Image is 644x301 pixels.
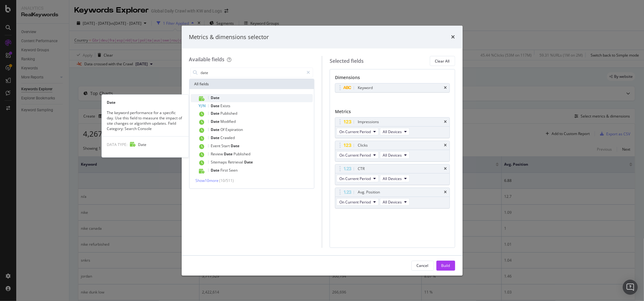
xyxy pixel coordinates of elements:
[380,198,410,206] button: All Devices
[231,143,240,148] span: Date
[383,199,402,205] span: All Devices
[444,143,447,147] div: times
[441,263,450,268] div: Build
[383,176,402,181] span: All Devices
[182,26,463,276] div: modal
[339,153,371,158] span: On Current Period
[436,261,455,271] button: Build
[444,120,447,124] div: times
[358,189,380,195] div: Avg. Position
[211,143,222,148] span: Event
[211,135,221,140] span: Date
[335,164,450,185] div: CTRtimesOn Current PeriodAll Devices
[211,168,221,173] span: Date
[383,153,402,158] span: All Devices
[335,141,450,162] div: ClickstimesOn Current PeriodAll Devices
[211,127,221,132] span: Date
[358,166,365,172] div: CTR
[228,159,244,165] span: Retrieval
[102,110,189,132] div: The keyword performance for a specific day. Use this field to measure the impact of site changes ...
[358,85,373,91] div: Keyword
[444,167,447,171] div: times
[335,108,450,117] div: Metrics
[358,119,379,125] div: Impressions
[380,151,410,159] button: All Devices
[219,178,234,183] span: ( 10 / 511 )
[335,117,450,138] div: ImpressionstimesOn Current PeriodAll Devices
[411,261,434,271] button: Cancel
[339,199,371,205] span: On Current Period
[211,119,221,124] span: Date
[339,176,371,181] span: On Current Period
[211,103,221,108] span: Date
[102,100,189,105] div: Date
[337,175,379,182] button: On Current Period
[211,159,228,165] span: Sitemaps
[358,142,368,148] div: Clicks
[221,111,238,116] span: Published
[380,128,410,135] button: All Devices
[234,151,251,157] span: Published
[335,188,450,208] div: Avg. PositiontimesOn Current PeriodAll Devices
[222,143,231,148] span: Start
[244,159,253,165] span: Date
[200,68,304,77] input: Search by field name
[435,58,450,64] div: Clear All
[430,56,455,66] button: Clear All
[451,33,455,41] div: times
[189,56,225,63] div: Available fields
[211,111,221,116] span: Date
[226,127,243,132] span: Expiration
[380,175,410,182] button: All Devices
[339,129,371,134] span: On Current Period
[623,280,638,295] div: Open Intercom Messenger
[221,168,229,173] span: First
[229,168,238,173] span: Seen
[330,58,364,65] div: Selected fields
[224,151,234,157] span: Date
[335,83,450,93] div: Keywordtimes
[211,95,220,100] span: Date
[196,178,219,183] span: Show 10 more
[211,151,224,157] span: Review
[383,129,402,134] span: All Devices
[189,33,269,41] div: Metrics & dimensions selector
[444,190,447,194] div: times
[221,135,235,140] span: Crawled
[417,263,429,268] div: Cancel
[444,86,447,90] div: times
[221,119,236,124] span: Modified
[189,79,314,89] div: All fields
[337,151,379,159] button: On Current Period
[335,74,450,83] div: Dimensions
[221,103,231,108] span: Exists
[221,127,226,132] span: Of
[337,198,379,206] button: On Current Period
[337,128,379,135] button: On Current Period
